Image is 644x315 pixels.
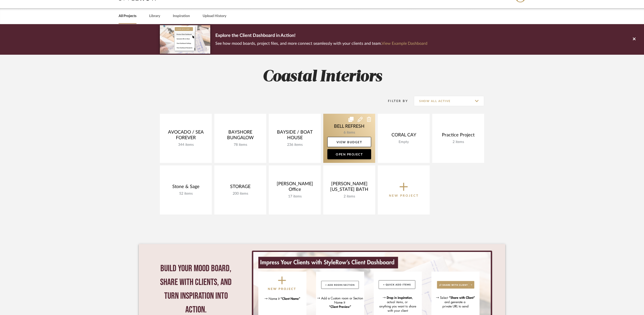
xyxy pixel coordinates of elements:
div: Stone & Sage [164,184,208,192]
button: New Project [378,165,430,214]
div: 17 items [273,194,317,199]
div: Practice Project [436,132,480,140]
a: Upload History [203,13,226,20]
div: 78 items [218,143,262,147]
div: 200 items [218,192,262,196]
div: AVOCADO / SEA FOREVER [164,130,208,143]
div: [PERSON_NAME] [US_STATE] BATH [327,181,371,194]
a: View Budget [327,137,371,147]
p: Explore the Client Dashboard in Action! [215,32,427,40]
a: View Example Dashboard [382,41,427,46]
div: CORAL CAY [382,132,426,140]
div: Filter By [381,98,408,104]
a: Open Project [327,149,371,159]
div: 52 items [164,192,208,196]
div: [PERSON_NAME] Office [273,181,317,194]
div: 236 items [273,143,317,147]
div: 2 items [327,194,371,199]
a: All Projects [119,13,136,20]
div: BAYSHORE BUNGALOW [218,130,262,143]
p: See how mood boards, project files, and more connect seamlessly with your clients and team. [215,40,427,47]
div: 2 items [436,140,480,144]
div: Empty [382,140,426,144]
div: BAYSIDE / BOAT HOUSE [273,130,317,143]
div: 344 items [164,143,208,147]
a: Inspiration [173,13,190,20]
p: New Project [389,193,419,198]
h2: Coastal Interiors [139,67,505,87]
div: STORAGE [218,184,262,192]
img: d5d033c5-7b12-40c2-a960-1ecee1989c38.png [160,25,210,53]
a: Library [149,13,160,20]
